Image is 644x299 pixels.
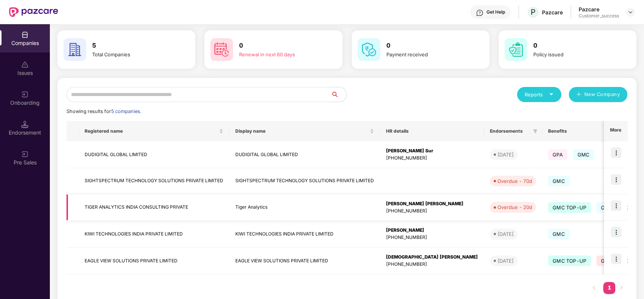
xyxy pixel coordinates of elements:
[579,13,619,19] div: Customer_success
[579,6,619,13] div: Pazcare
[92,51,174,58] div: Total Companies
[380,121,484,141] th: HR details
[21,61,29,68] img: svg+xml;base64,PHN2ZyBpZD0iSXNzdWVzX2Rpc2FibGVkIiB4bWxucz0iaHR0cDovL3d3dy53My5vcmcvMjAwMC9zdmciIH...
[386,234,478,241] div: [PHONE_NUMBER]
[611,174,621,185] img: icon
[486,9,505,15] div: Get Help
[229,168,380,194] td: SIGHTSPECTRUM TECHNOLOGY SOLUTIONS PRIVATE LIMITED
[21,31,29,39] img: svg+xml;base64,PHN2ZyBpZD0iQ29tcGFuaWVzIiB4bWxucz0iaHR0cDovL3d3dy53My5vcmcvMjAwMC9zdmciIHdpZHRoPS...
[386,41,468,51] h3: 0
[548,149,567,160] span: GPA
[533,129,537,133] span: filter
[229,221,380,248] td: KIWI TECHNOLOGIES INDIA PRIVATE LIMITED
[548,202,591,213] span: GMC TOP-UP
[476,9,483,17] img: svg+xml;base64,PHN2ZyBpZD0iSGVscC0zMngzMiIgeG1sbnM9Imh0dHA6Ly93d3cudzMub3JnLzIwMDAvc3ZnIiB3aWR0aD...
[573,149,595,160] span: GMC
[331,91,346,98] span: search
[386,147,478,155] div: [PERSON_NAME] Sur
[533,51,615,58] div: Policy issued
[525,91,554,98] div: Reports
[603,282,615,293] a: 1
[497,151,514,158] div: [DATE]
[79,141,229,168] td: DUDIGITAL GLOBAL LIMITED
[531,127,539,136] span: filter
[533,41,615,51] h3: 0
[604,121,627,141] th: More
[79,221,229,248] td: KIWI TECHNOLOGIES INDIA PRIVATE LIMITED
[576,92,581,98] span: plus
[615,282,627,294] li: Next Page
[79,248,229,274] td: EAGLE VIEW SOLUTIONS PRIVATE LIMITED
[229,141,380,168] td: DUDIGITAL GLOBAL LIMITED
[497,257,514,265] div: [DATE]
[531,8,536,17] span: P
[588,282,600,294] li: Previous Page
[79,168,229,194] td: SIGHTSPECTRUM TECHNOLOGY SOLUTIONS PRIVATE LIMITED
[386,200,478,208] div: [PERSON_NAME] [PERSON_NAME]
[386,51,468,58] div: Payment received
[92,41,174,51] h3: 5
[611,200,621,211] img: icon
[229,248,380,274] td: EAGLE VIEW SOLUTIONS PRIVATE LIMITED
[111,108,141,114] span: 5 companies.
[542,9,563,16] div: Pazcare
[596,256,615,266] span: GTL
[331,87,347,102] button: search
[210,38,233,61] img: svg+xml;base64,PHN2ZyB4bWxucz0iaHR0cDovL3d3dy53My5vcmcvMjAwMC9zdmciIHdpZHRoPSI2MCIgaGVpZ2h0PSI2MC...
[386,261,478,268] div: [PHONE_NUMBER]
[588,282,600,294] button: left
[229,121,380,141] th: Display name
[505,38,527,61] img: svg+xml;base64,PHN2ZyB4bWxucz0iaHR0cDovL3d3dy53My5vcmcvMjAwMC9zdmciIHdpZHRoPSI2MCIgaGVpZ2h0PSI2MC...
[358,38,380,61] img: svg+xml;base64,PHN2ZyB4bWxucz0iaHR0cDovL3d3dy53My5vcmcvMjAwMC9zdmciIHdpZHRoPSI2MCIgaGVpZ2h0PSI2MC...
[548,176,570,186] span: GMC
[235,128,368,134] span: Display name
[603,282,615,294] li: 1
[66,108,141,114] span: Showing results for
[497,230,514,238] div: [DATE]
[9,7,58,17] img: New Pazcare Logo
[619,285,624,290] span: right
[21,150,29,158] img: svg+xml;base64,PHN2ZyB3aWR0aD0iMjAiIGhlaWdodD0iMjAiIHZpZXdCb3g9IjAgMCAyMCAyMCIgZmlsbD0ibm9uZSIgeG...
[386,155,478,162] div: [PHONE_NUMBER]
[79,121,229,141] th: Registered name
[615,282,627,294] button: right
[386,227,478,234] div: [PERSON_NAME]
[584,91,620,98] span: New Company
[85,128,218,134] span: Registered name
[21,91,29,98] img: svg+xml;base64,PHN2ZyB3aWR0aD0iMjAiIGhlaWdodD0iMjAiIHZpZXdCb3g9IjAgMCAyMCAyMCIgZmlsbD0ibm9uZSIgeG...
[611,147,621,158] img: icon
[548,229,570,239] span: GMC
[548,256,591,266] span: GMC TOP-UP
[386,208,478,215] div: [PHONE_NUMBER]
[592,285,596,290] span: left
[239,51,321,58] div: Renewal in next 60 days
[63,38,86,61] img: svg+xml;base64,PHN2ZyB4bWxucz0iaHR0cDovL3d3dy53My5vcmcvMjAwMC9zdmciIHdpZHRoPSI2MCIgaGVpZ2h0PSI2MC...
[569,87,627,102] button: plusNew Company
[239,41,321,51] h3: 0
[497,203,532,211] div: Overdue - 20d
[490,128,530,134] span: Endorsements
[611,254,621,264] img: icon
[627,9,633,15] img: svg+xml;base64,PHN2ZyBpZD0iRHJvcGRvd24tMzJ4MzIiIHhtbG5zPSJodHRwOi8vd3d3LnczLm9yZy8yMDAwL3N2ZyIgd2...
[596,202,616,213] span: OPD
[79,194,229,221] td: TIGER ANALYTICS INDIA CONSULTING PRIVATE
[21,121,29,128] img: svg+xml;base64,PHN2ZyB3aWR0aD0iMTQuNSIgaGVpZ2h0PSIxNC41IiB2aWV3Qm94PSIwIDAgMTYgMTYiIGZpbGw9Im5vbm...
[549,92,554,97] span: caret-down
[386,254,478,261] div: [DEMOGRAPHIC_DATA] [PERSON_NAME]
[497,177,532,185] div: Overdue - 70d
[229,194,380,221] td: Tiger Analytics
[611,227,621,237] img: icon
